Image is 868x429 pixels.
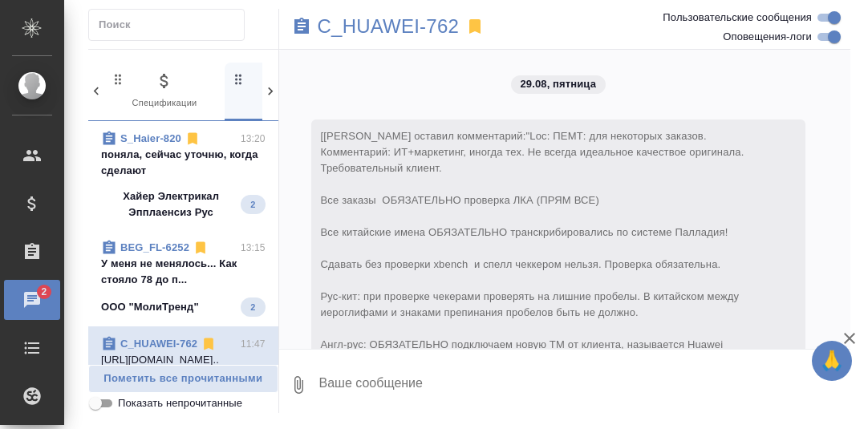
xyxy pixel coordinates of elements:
[88,365,278,393] button: Пометить все прочитанными
[818,344,846,378] span: 🙏
[723,29,812,45] span: Оповещения-логи
[118,395,242,411] span: Показать непрочитанные
[241,240,266,256] p: 13:15
[241,299,265,315] span: 2
[120,338,197,350] a: C_HUAWEI-762
[231,71,339,111] span: Заказы
[231,71,246,87] svg: Зажми и перетащи, чтобы поменять порядок вкладок
[101,299,199,315] p: ООО "МолиТренд"
[88,326,278,403] div: C_HUAWEI-76211:47[URL][DOMAIN_NAME]..Huawei
[99,14,244,36] input: Поиск
[101,352,266,368] p: [URL][DOMAIN_NAME]..
[111,71,126,87] svg: Зажми и перетащи, чтобы поменять порядок вкладок
[812,341,852,381] button: 🙏
[521,76,597,92] p: 29.08, пятница
[241,336,266,352] p: 11:47
[193,240,209,256] svg: Отписаться
[120,241,189,253] a: BEG_FL-6252
[663,10,812,26] span: Пользовательские сообщения
[31,284,56,300] span: 2
[88,230,278,326] div: BEG_FL-625213:15У меня не менялось... Как стояло 78 до п...ООО "МолиТренд"2
[321,130,748,366] span: "Loc: ПЕМТ: для некоторых заказов. Комментарий: ИТ+маркетинг, иногда тех. Не всегда идеальное кач...
[4,280,60,320] a: 2
[97,370,270,388] span: Пометить все прочитанными
[111,71,218,111] span: Спецификации
[185,131,201,147] svg: Отписаться
[88,121,278,230] div: S_Haier-82013:20поняла, сейчас уточню, когда сделаютХайер Электрикал Эпплаенсиз Рус2
[241,196,265,212] span: 2
[201,336,217,352] svg: Отписаться
[101,256,266,288] p: У меня не менялось... Как стояло 78 до п...
[321,130,748,366] span: [[PERSON_NAME] оставил комментарий:
[101,147,266,179] p: поняла, сейчас уточню, когда сделают
[120,132,181,144] a: S_Haier-820
[318,18,460,34] a: C_HUAWEI-762
[241,131,266,147] p: 13:20
[101,188,241,221] p: Хайер Электрикал Эпплаенсиз Рус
